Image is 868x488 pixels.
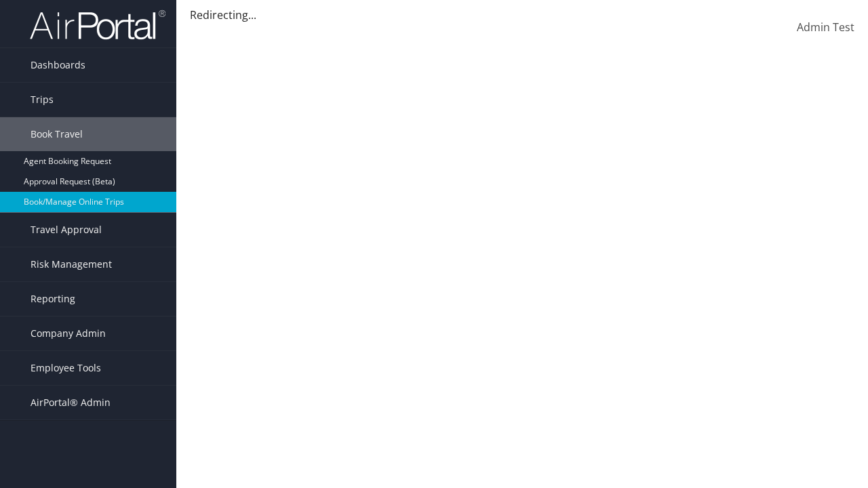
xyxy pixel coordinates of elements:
span: Company Admin [31,317,106,350]
span: Risk Management [31,247,112,281]
div: Redirecting... [190,7,854,23]
span: Admin Test [797,20,854,35]
span: Employee Tools [31,351,101,385]
span: Dashboards [31,48,85,82]
img: airportal-logo.png [30,9,165,41]
span: Travel Approval [31,213,102,247]
span: Trips [31,83,54,117]
span: AirPortal® Admin [31,386,111,420]
span: Reporting [31,282,75,316]
span: Book Travel [31,117,83,151]
a: Admin Test [797,7,854,49]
